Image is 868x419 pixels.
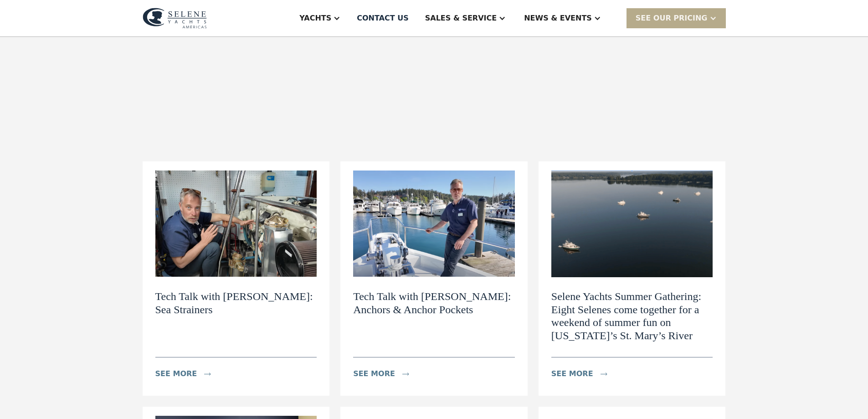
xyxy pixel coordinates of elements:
div: Contact US [357,13,409,24]
img: Tech Talk with Dylan: Anchors & Anchor Pockets [353,171,515,277]
h2: Selene Yachts Summer Gathering: Eight Selenes come together for a weekend of summer fun on [US_ST... [551,290,713,342]
h2: Tech Talk with [PERSON_NAME]: Anchors & Anchor Pockets [353,290,515,316]
div: News & EVENTS [524,13,592,24]
div: SEE Our Pricing [627,8,726,28]
div: see more [155,368,197,379]
div: see more [551,368,593,379]
img: icon [204,372,211,376]
a: Selene Yachts Summer Gathering: Eight Selenes come together for a weekend of summer fun on Maryla... [539,161,726,396]
h2: Tech Talk with [PERSON_NAME]: Sea Strainers [155,290,317,316]
img: Tech Talk with Dylan: Sea Strainers [155,171,317,277]
img: logo [143,8,207,29]
a: Tech Talk with Dylan: Anchors & Anchor PocketsTech Talk with [PERSON_NAME]: Anchors & Anchor Pock... [340,161,528,396]
img: icon [601,372,607,376]
div: see more [353,368,395,379]
a: Tech Talk with Dylan: Sea StrainersTech Talk with [PERSON_NAME]: Sea Strainerssee moreicon [143,161,330,396]
div: Yachts [299,13,331,24]
div: Sales & Service [425,13,497,24]
img: icon [402,372,409,376]
img: Selene Yachts Summer Gathering: Eight Selenes come together for a weekend of summer fun on Maryla... [551,171,713,277]
div: SEE Our Pricing [636,13,708,24]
